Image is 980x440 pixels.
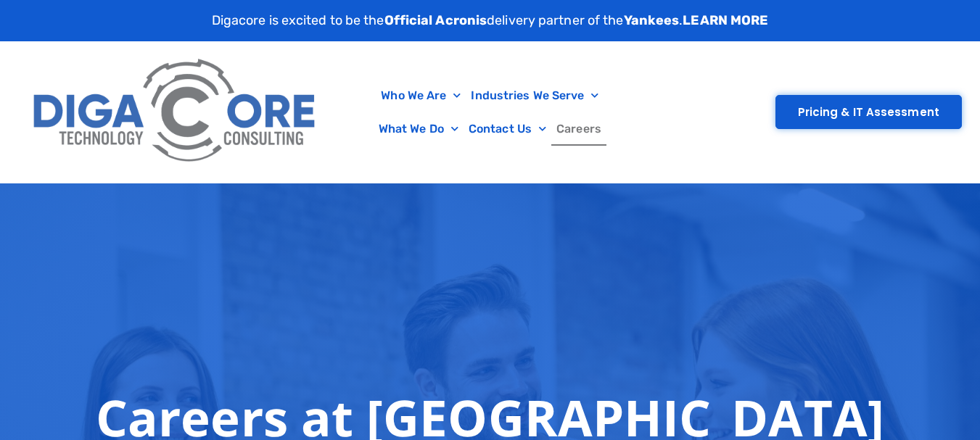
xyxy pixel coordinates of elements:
a: What We Do [374,112,464,146]
a: Careers [551,112,606,146]
nav: Menu [333,79,648,146]
strong: Yankees [624,12,680,28]
a: Contact Us [464,112,551,146]
a: LEARN MORE [683,12,768,28]
img: Digacore Logo [25,49,326,175]
span: Pricing & IT Assessment [798,107,939,117]
strong: Official Acronis [384,12,487,28]
p: Digacore is excited to be the delivery partner of the . [212,11,769,30]
a: Who We Are [376,79,466,112]
a: Industries We Serve [466,79,604,112]
a: Pricing & IT Assessment [775,95,962,129]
